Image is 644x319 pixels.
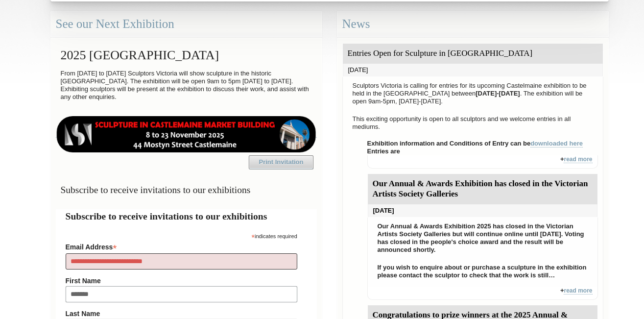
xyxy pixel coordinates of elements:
a: read more [564,287,592,294]
div: Our Annual & Awards Exhibition has closed in the Victorian Artists Society Galleries [368,174,597,204]
a: read more [564,156,592,163]
strong: [DATE]-[DATE] [476,90,520,97]
h2: 2025 [GEOGRAPHIC_DATA] [56,43,317,67]
label: First Name [66,277,297,285]
div: Entries Open for Sculpture in [GEOGRAPHIC_DATA] [343,44,603,64]
h2: Subscribe to receive invitations to our exhibitions [66,209,307,223]
strong: Exhibition information and Conditions of Entry can be [367,140,583,147]
p: If you wish to enquire about or purchase a sculpture in the exhibition please contact the sculpto... [373,261,593,282]
p: Our Annual & Awards Exhibition 2025 has closed in the Victorian Artists Society Galleries but wil... [373,220,593,256]
div: + [367,287,598,300]
div: + [367,155,598,169]
div: [DATE] [368,204,597,217]
img: castlemaine-ldrbd25v2.png [56,116,317,152]
p: Sculptors Victoria is calling for entries for its upcoming Castelmaine exhibition to be held in t... [348,79,598,108]
label: Email Address [66,240,297,252]
label: Last Name [66,310,297,318]
div: See our Next Exhibition [50,11,322,37]
a: Print Invitation [249,155,313,169]
div: indicates required [66,231,297,240]
p: This exciting opportunity is open to all sculptors and we welcome entries in all mediums. [348,113,598,133]
div: [DATE] [343,64,603,76]
h3: Subscribe to receive invitations to our exhibitions [56,180,317,199]
p: From [DATE] to [DATE] Sculptors Victoria will show sculpture in the historic [GEOGRAPHIC_DATA]. T... [56,67,317,103]
div: News [337,11,609,37]
a: downloaded here [530,140,583,147]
